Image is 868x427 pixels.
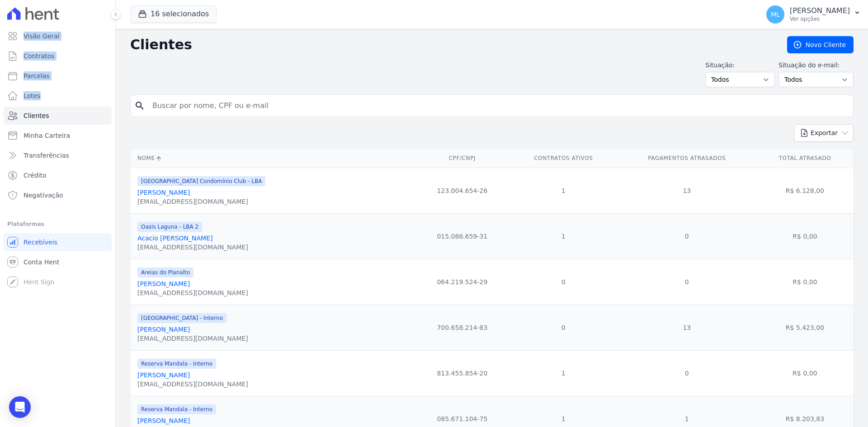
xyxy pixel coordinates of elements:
i: search [134,100,145,111]
td: 064.219.524-29 [415,259,509,305]
th: Nome [130,149,415,168]
span: Parcelas [24,71,50,80]
span: Recebíveis [24,238,57,247]
p: Ver opções [790,15,850,23]
span: Lotes [24,91,41,100]
a: Conta Hent [4,253,112,271]
th: Contratos Ativos [509,149,618,168]
div: [EMAIL_ADDRESS][DOMAIN_NAME] [137,288,248,297]
span: Visão Geral [24,32,60,41]
td: 0 [618,259,756,305]
td: 13 [618,168,756,213]
a: Lotes [4,87,112,105]
td: 0 [618,350,756,396]
button: Exportar [794,124,854,142]
td: R$ 0,00 [756,213,854,259]
span: [GEOGRAPHIC_DATA] Condomínio Club - LBA [137,176,265,186]
span: Crédito [24,171,47,180]
a: [PERSON_NAME] [137,417,190,424]
th: Pagamentos Atrasados [618,149,756,168]
td: 1 [509,168,618,213]
a: Contratos [4,47,112,65]
a: Minha Carteira [4,127,112,145]
label: Situação do e-mail: [778,61,854,70]
a: Recebíveis [4,233,112,251]
p: [PERSON_NAME] [790,6,850,15]
td: 1 [509,350,618,396]
td: R$ 5.423,00 [756,305,854,350]
td: R$ 0,00 [756,259,854,305]
a: Novo Cliente [787,36,854,53]
td: 813.455.854-20 [415,350,509,396]
div: [EMAIL_ADDRESS][DOMAIN_NAME] [137,243,248,252]
span: Reserva Mandala - Interno [137,359,216,369]
span: Conta Hent [24,258,59,267]
td: R$ 6.128,00 [756,168,854,213]
a: Negativação [4,186,112,204]
td: R$ 0,00 [756,350,854,396]
a: Visão Geral [4,27,112,45]
td: 0 [618,213,756,259]
a: [PERSON_NAME] [137,280,190,287]
td: 700.658.214-83 [415,305,509,350]
button: ML [PERSON_NAME] Ver opções [759,2,868,27]
span: Contratos [24,52,54,61]
span: ML [771,11,780,18]
span: Clientes [24,111,49,120]
span: [GEOGRAPHIC_DATA] - Interno [137,313,226,323]
span: Areias do Planalto [137,267,193,277]
a: Crédito [4,166,112,184]
button: 16 selecionados [130,5,217,23]
td: 0 [509,305,618,350]
div: [EMAIL_ADDRESS][DOMAIN_NAME] [137,197,265,206]
td: 015.086.659-31 [415,213,509,259]
span: Reserva Mandala - Interno [137,404,216,414]
span: Minha Carteira [24,131,70,140]
span: Negativação [24,191,63,200]
a: [PERSON_NAME] [137,189,190,196]
input: Buscar por nome, CPF ou e-mail [147,97,849,115]
div: [EMAIL_ADDRESS][DOMAIN_NAME] [137,380,248,389]
span: Transferências [24,151,69,160]
a: Clientes [4,107,112,125]
a: [PERSON_NAME] [137,326,190,333]
h2: Clientes [130,37,773,53]
div: Open Intercom Messenger [9,396,31,418]
a: Acacio [PERSON_NAME] [137,235,213,242]
a: Parcelas [4,67,112,85]
td: 1 [509,213,618,259]
div: Plataformas [7,219,108,230]
label: Situação: [705,61,775,70]
div: [EMAIL_ADDRESS][DOMAIN_NAME] [137,334,248,343]
td: 123.004.654-26 [415,168,509,213]
th: Total Atrasado [756,149,854,168]
a: Transferências [4,146,112,164]
td: 0 [509,259,618,305]
span: Oasis Laguna - LBA 2 [137,222,202,232]
a: [PERSON_NAME] [137,371,190,379]
th: CPF/CNPJ [415,149,509,168]
td: 13 [618,305,756,350]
